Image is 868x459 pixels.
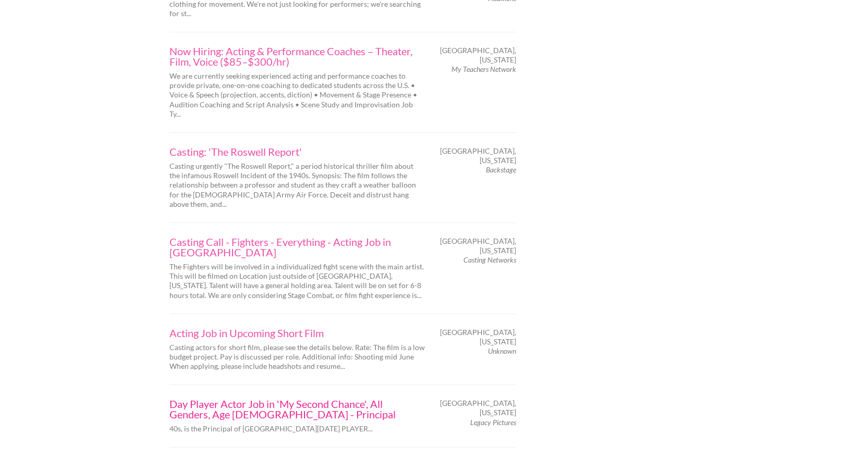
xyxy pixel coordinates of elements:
[169,399,425,419] a: Day Player Actor Job in 'My Second Chance', All Genders, Age [DEMOGRAPHIC_DATA] - Principal
[169,71,425,119] p: We are currently seeking experienced acting and performance coaches to provide private, one-on-on...
[169,262,425,300] p: The Fighters will be involved in a individualized fight scene with the main artist. This will be ...
[488,346,516,355] em: Unknown
[440,328,516,346] span: [GEOGRAPHIC_DATA], [US_STATE]
[440,46,516,65] span: [GEOGRAPHIC_DATA], [US_STATE]
[169,162,425,209] p: Casting urgently "The Roswell Report," a period historical thriller film about the infamous Roswe...
[169,146,425,157] a: Casting: 'The Roswell Report'
[169,343,425,371] p: Casting actors for short film, please see the details below. Rate: The film is a low budget proje...
[169,46,425,67] a: Now Hiring: Acting & Performance Coaches – Theater, Film, Voice ($85–$300/hr)
[169,328,425,338] a: Acting Job in Upcoming Short Film
[440,237,516,255] span: [GEOGRAPHIC_DATA], [US_STATE]
[451,65,516,73] em: My Teachers Network
[440,399,516,417] span: [GEOGRAPHIC_DATA], [US_STATE]
[169,237,425,257] a: Casting Call - Fighters - Everything - Acting Job in [GEOGRAPHIC_DATA]
[440,146,516,165] span: [GEOGRAPHIC_DATA], [US_STATE]
[486,165,516,174] em: Backstage
[169,424,425,433] p: 40s, is the Principal of [GEOGRAPHIC_DATA][DATE] PLAYER...
[470,418,516,427] em: Legacy Pictures
[463,255,516,264] em: Casting Networks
